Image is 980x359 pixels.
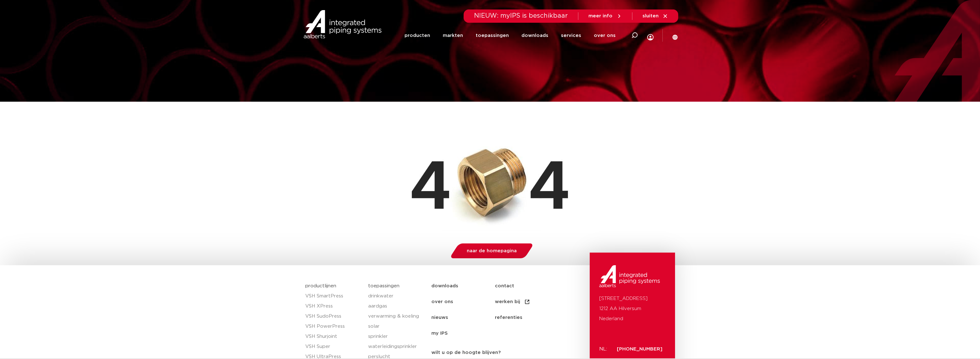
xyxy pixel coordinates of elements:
[642,13,668,19] a: sluiten
[599,294,666,324] p: [STREET_ADDRESS] 1212 AA Hilversum Nederland
[368,332,425,342] a: sprinkler
[431,350,501,355] strong: wilt u op de hoogte blijven?
[305,321,362,332] a: VSH PowerPress
[431,310,495,326] a: nieuws
[431,278,495,294] a: downloads
[495,294,558,310] a: werken bij
[467,248,517,253] span: naar de homepagina
[495,278,558,294] a: contact
[561,23,581,48] a: services
[588,13,622,19] a: meer info
[617,347,662,351] a: [PHONE_NUMBER]
[521,23,548,48] a: downloads
[495,310,558,326] a: referenties
[594,23,616,48] a: over ons
[642,14,659,18] span: sluiten
[443,23,463,48] a: markten
[431,294,495,310] a: over ons
[368,291,425,301] a: drinkwater
[305,105,675,125] h1: Pagina niet gevonden
[474,13,568,19] span: NIEUW: myIPS is beschikbaar
[431,278,587,341] nav: Menu
[449,243,534,258] a: naar de homepagina
[405,23,430,48] a: producten
[305,332,362,342] a: VSH Shurjoint
[368,284,399,288] a: toepassingen
[305,284,336,288] a: productlijnen
[368,321,425,332] a: solar
[599,344,609,354] p: NL:
[368,342,425,352] a: waterleidingsprinkler
[647,21,654,50] div: my IPS
[305,301,362,311] a: VSH XPress
[368,311,425,321] a: verwarming & koeling
[305,342,362,352] a: VSH Super
[588,14,612,18] span: meer info
[305,291,362,301] a: VSH SmartPress
[476,23,509,48] a: toepassingen
[368,301,425,311] a: aardgas
[405,23,616,48] nav: Menu
[305,311,362,321] a: VSH SudoPress
[431,326,495,341] a: my IPS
